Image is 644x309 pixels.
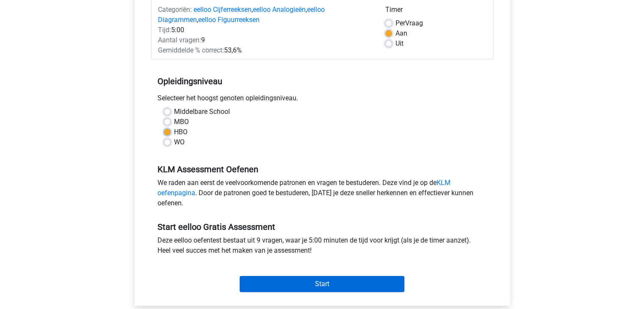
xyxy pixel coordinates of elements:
[158,46,224,54] span: Gemiddelde % correct:
[158,36,201,44] span: Aantal vragen:
[174,107,230,117] label: Middelbare School
[253,6,306,14] a: eelloo Analogieën
[152,45,379,55] div: 53,6%
[174,137,185,147] label: WO
[152,5,379,25] div: , , ,
[198,16,260,24] a: eelloo Figuurreeksen
[395,39,404,49] label: Uit
[385,5,486,18] div: Timer
[240,276,404,292] input: Start
[151,235,493,259] div: Deze eelloo oefentest bestaat uit 9 vragen, waar je 5:00 minuten de tijd voor krijgt (als je de t...
[158,164,487,174] h5: KLM Assessment Oefenen
[174,127,188,137] label: HBO
[395,19,405,27] span: Per
[152,35,379,45] div: 9
[151,93,493,107] div: Selecteer het hoogst genoten opleidingsniveau.
[158,26,171,34] span: Tijd:
[395,28,407,39] label: Aan
[174,117,189,127] label: MBO
[158,6,192,14] span: Categoriën:
[158,73,487,90] h5: Opleidingsniveau
[395,18,423,28] label: Vraag
[158,222,487,232] h5: Start eelloo Gratis Assessment
[152,25,379,35] div: 5:00
[193,6,252,14] a: eelloo Cijferreeksen
[151,178,493,212] div: We raden aan eerst de veelvoorkomende patronen en vragen te bestuderen. Deze vind je op de . Door...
